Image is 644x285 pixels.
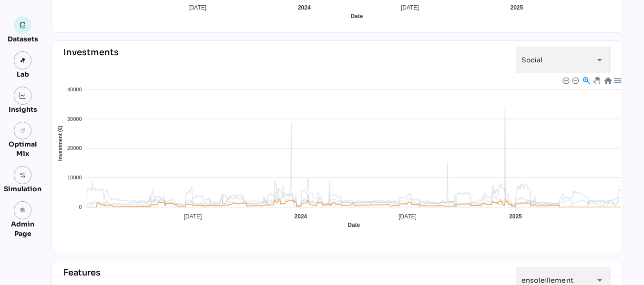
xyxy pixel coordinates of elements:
[562,77,569,83] div: Zoom In
[67,116,82,122] tspan: 30000
[4,139,41,158] div: Optimal Mix
[188,4,206,11] tspan: [DATE]
[20,57,26,64] img: lab.svg
[20,172,26,178] img: settings.svg
[521,276,573,285] span: ensoleillement
[572,77,578,83] div: Zoom Out
[12,69,33,79] div: Lab
[8,34,38,44] div: Datasets
[4,184,41,194] div: Simulation
[399,213,417,220] tspan: [DATE]
[20,207,26,214] i: admin_panel_settings
[298,4,311,11] tspan: 2024
[20,128,26,134] i: grain
[67,145,82,151] tspan: 20000
[521,56,542,64] span: Social
[4,219,41,238] div: Admin Page
[593,77,599,83] div: Panning
[348,222,360,228] text: Date
[20,92,26,99] img: graph.svg
[350,13,363,20] text: Date
[63,47,119,73] div: Investments
[603,76,612,84] div: Reset Zoom
[582,76,590,84] div: Selection Zoom
[510,4,523,11] tspan: 2025
[58,125,63,161] text: Investment (€)
[67,175,82,180] tspan: 10000
[67,87,82,92] tspan: 40000
[594,54,605,66] i: arrow_drop_down
[9,105,37,114] div: Insights
[509,213,522,220] tspan: 2025
[401,4,419,11] tspan: [DATE]
[184,213,202,220] tspan: [DATE]
[295,213,307,220] tspan: 2024
[613,76,621,84] div: Menu
[79,204,82,210] tspan: 0
[20,22,26,29] img: data.svg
